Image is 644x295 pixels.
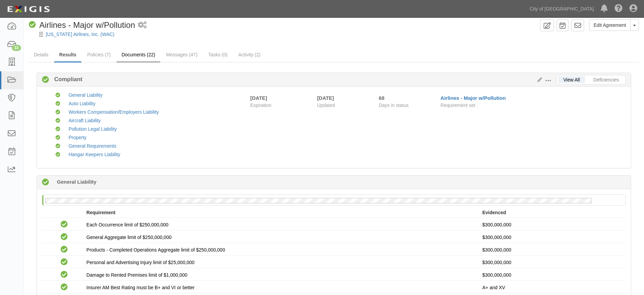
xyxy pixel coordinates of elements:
span: Airlines - Major w/Pollution [39,20,135,30]
a: Policies (7) [82,48,116,61]
a: Aircraft Liability [68,118,101,123]
img: logo-5460c22ac91f19d4615b14bd174203de0afe785f0fc80cf4dbbc73dc1793850b.png [5,3,52,15]
a: [US_STATE] Airlines, Inc. (WAC) [46,32,115,37]
i: Compliant [56,144,60,149]
a: Documents (22) [117,48,161,62]
p: $300,000,000 [482,259,621,266]
a: General Requirements [68,143,116,149]
a: Pollution Legal Liability [68,126,117,132]
span: Days in status [379,103,409,108]
a: Edit Agreement [589,19,630,31]
span: Each Occurrence limit of $250,000,000 [86,222,168,227]
i: Compliant [61,271,68,278]
p: $300,000,000 [482,246,621,253]
a: Workers Compensation/Employers Liability [68,109,159,115]
span: Personal and Advertising Injury limit of $25,000,000 [86,260,194,265]
a: Hangar Keepers Liability [68,152,120,157]
a: Details [29,48,54,61]
a: Deficiencies [588,76,624,83]
a: Property [68,135,86,140]
a: Auto Liability [68,101,95,106]
a: Results [54,48,82,62]
span: Expiration [250,102,312,109]
i: Compliant [56,127,60,132]
p: $300,000,000 [482,234,621,241]
i: Compliant [56,110,60,115]
a: View All [558,76,585,83]
span: Products - Completed Operations Aggregate limit of $250,000,000 [86,247,225,253]
a: Messages (47) [161,48,203,61]
i: Compliant [56,102,60,106]
i: Compliant [42,76,49,84]
p: A+ and XV [482,284,621,291]
div: Airlines - Major w/Pollution [29,19,135,31]
i: Compliant [56,93,60,98]
i: Compliant [61,246,68,253]
span: Updated [317,103,335,108]
a: Tasks (0) [203,48,233,61]
i: Compliant [61,259,68,266]
div: Since 07/10/2025 [379,94,435,102]
i: Compliant [61,284,68,291]
i: Compliant 70 days (since 07/08/2025) [42,179,49,186]
a: Activity (2) [233,48,266,61]
strong: Requirement [86,210,116,215]
i: 1 scheduled workflow [138,22,147,29]
i: Compliant [56,135,60,140]
div: [DATE] [317,94,369,102]
span: Insurer AM Best Rating must be B+ and VI or better [86,285,194,290]
span: Damage to Rented Premises limit of $1,000,000 [86,272,187,278]
a: General Liability [68,92,102,98]
b: General Liability [57,178,97,185]
i: Compliant [61,221,68,228]
a: City of [GEOGRAPHIC_DATA] [526,2,597,16]
p: $300,000,000 [482,221,621,228]
i: Compliant [56,118,60,123]
a: Airlines - Major w/Pollution [440,95,506,101]
strong: Evidenced [482,210,506,215]
i: Compliant [61,234,68,241]
div: 33 [12,45,21,51]
a: Edit Results [535,77,542,82]
i: Help Center - Complianz [615,5,623,13]
span: General Aggregate limit of $250,000,000 [86,235,171,240]
p: $300,000,000 [482,272,621,278]
b: Compliant [49,75,82,84]
i: Compliant [56,152,60,157]
div: [DATE] [250,94,267,102]
span: Requirement set [440,103,475,108]
i: Compliant [29,21,36,29]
